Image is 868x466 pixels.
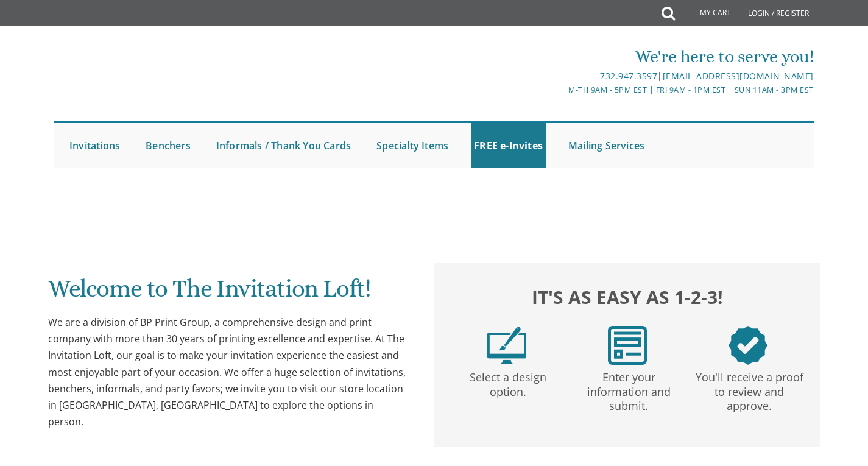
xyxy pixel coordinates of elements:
div: We are a division of BP Print Group, a comprehensive design and print company with more than 30 y... [48,314,410,430]
a: My Cart [674,1,739,26]
a: FREE e-Invites [471,123,546,168]
a: Mailing Services [565,123,647,168]
a: Informals / Thank You Cards [213,123,354,168]
img: step2.png [608,326,647,365]
img: step1.png [487,326,526,365]
p: Enter your information and submit. [571,365,686,414]
a: Benchers [143,123,194,168]
img: step3.png [729,326,767,365]
h2: It's as easy as 1-2-3! [446,283,808,311]
a: [EMAIL_ADDRESS][DOMAIN_NAME] [663,70,814,82]
a: Specialty Items [373,123,451,168]
a: 732.947.3597 [600,70,657,82]
div: | [308,69,814,83]
p: You'll receive a proof to review and approve. [691,365,807,414]
div: We're here to serve you! [308,44,814,69]
p: Select a design option. [450,365,566,400]
h1: Welcome to The Invitation Loft! [48,275,410,311]
div: M-Th 9am - 5pm EST | Fri 9am - 1pm EST | Sun 11am - 3pm EST [308,83,814,96]
a: Invitations [66,123,123,168]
